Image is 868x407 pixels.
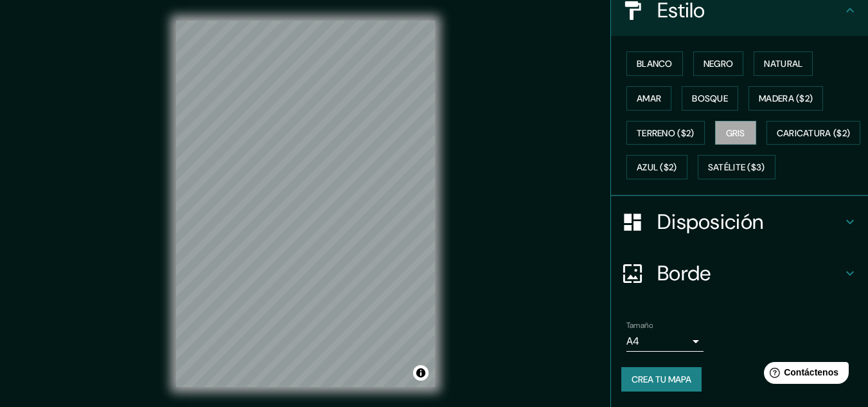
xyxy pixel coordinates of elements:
[626,331,704,352] div: A4
[626,121,705,145] button: Terreno ($2)
[777,127,851,139] font: Caricatura ($2)
[637,58,673,69] font: Blanco
[704,58,734,69] font: Negro
[626,155,687,179] button: Azul ($2)
[632,374,691,385] font: Crea tu mapa
[748,86,823,111] button: Madera ($2)
[754,357,854,393] iframe: Lanzador de widgets de ayuda
[626,320,653,330] font: Tamaño
[657,208,763,235] font: Disposición
[754,51,813,76] button: Natural
[626,86,671,111] button: Amar
[682,86,738,111] button: Bosque
[637,162,677,174] font: Azul ($2)
[657,260,711,287] font: Borde
[626,334,639,348] font: A4
[626,51,683,76] button: Blanco
[759,93,813,104] font: Madera ($2)
[413,365,429,381] button: Activar o desactivar atribución
[176,21,435,387] canvas: Mapa
[715,121,756,145] button: Gris
[692,93,728,104] font: Bosque
[611,248,868,299] div: Borde
[708,162,765,174] font: Satélite ($3)
[726,127,745,139] font: Gris
[766,121,861,145] button: Caricatura ($2)
[637,93,661,104] font: Amar
[637,127,695,139] font: Terreno ($2)
[693,51,744,76] button: Negro
[698,155,775,179] button: Satélite ($3)
[621,367,702,392] button: Crea tu mapa
[764,58,802,69] font: Natural
[611,196,868,248] div: Disposición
